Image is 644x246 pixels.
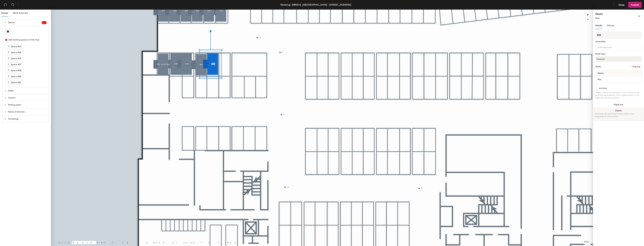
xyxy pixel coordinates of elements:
span: Bay [595,17,599,19]
span: collapsed [4,104,6,106]
input: Add amenities [597,45,624,49]
button: Undo (⌘ + Z) [2,2,8,8]
div: Desk Type [595,53,642,55]
span: collapsed [4,118,6,120]
button: Space 452 [5,44,24,49]
div: Add existing spaces to the map [8,38,44,41]
span: 7 [41,22,47,24]
button: Close [616,2,627,8]
button: Help [583,239,590,244]
sup: 7 [41,21,47,24]
span: close [638,15,640,17]
span: Policies [607,24,614,27]
button: Space 454 [5,50,24,55]
span: undo [4,3,7,6]
button: Space 461 [5,80,23,85]
span: Details [595,24,602,27]
span: Publish [631,3,639,6]
span: Work Areas (0) [13,12,28,14]
button: Publish [628,2,642,8]
div: Reading | GBREA2, [GEOGRAPHIC_DATA] - [STREET_ADDRESS] [280,3,351,7]
div: Archive [599,87,607,90]
button: Space 460 [5,74,24,79]
span: Space 461 [11,81,21,84]
div: Amenities [595,40,642,43]
button: Space 455 [5,56,24,61]
h4: Desks [595,12,628,16]
span: Space 452 [11,45,21,48]
span: Close [618,3,624,6]
span: Space 457 [11,63,21,66]
button: Redo (⌘ + ⇧ + Z) [10,2,16,8]
span: Name [596,71,605,76]
span: Space 454 [11,51,21,54]
div: Removes all associated reservation and assignment information [595,113,642,118]
span: collapsed [4,111,6,113]
span: Desks [8,87,47,94]
button: Ungroup [631,64,642,69]
span: Space 458 [11,69,21,72]
span: Space 455 [11,57,21,60]
span: close-circle [5,39,7,41]
span: Parking Spots [8,101,47,108]
button: Space 457 [5,62,24,67]
button: Space 458 [5,68,24,73]
div: When a desk is archived it's not active in any user-facing features. Your organization is not bil... [595,91,642,99]
span: Lockers [8,94,47,101]
span: collapsed [4,97,6,99]
span: Points of Interest [8,108,47,115]
span: Layout [1,12,8,14]
button: Hoteled [595,56,642,62]
span: Space 460 [11,75,21,78]
span: Spaces [8,19,41,26]
div: Desks [595,65,601,68]
span: expanded [4,22,6,23]
span: collapsed [4,90,6,92]
button: DeleteRemoves all associated reservation and assignment information [593,108,644,121]
input: Unnamed desk [596,77,641,81]
button: Duplicate [593,102,644,108]
span: Furnishings [8,116,47,122]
